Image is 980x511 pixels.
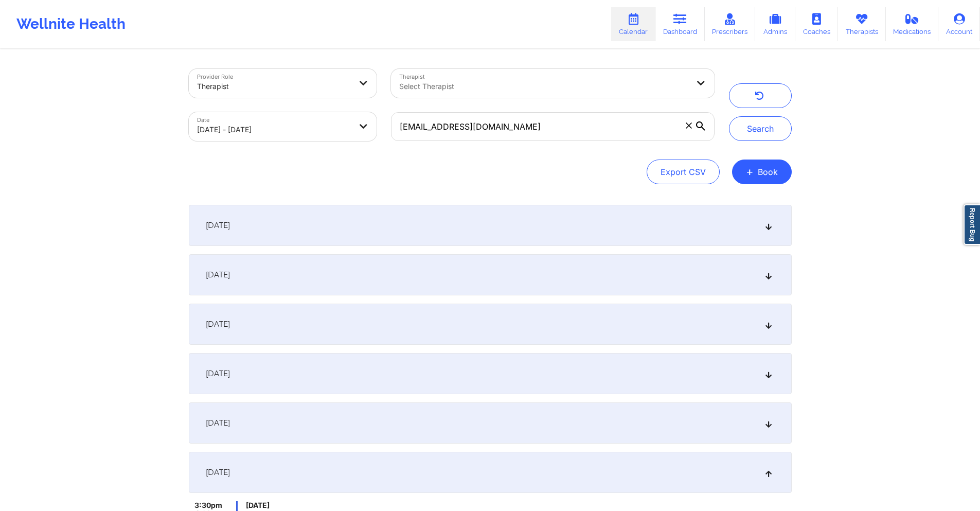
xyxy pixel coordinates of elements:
a: Therapists [838,7,886,41]
a: Dashboard [655,7,705,41]
a: Admins [755,7,795,41]
span: [DATE] [206,467,230,478]
span: + [746,169,754,174]
span: [DATE] [206,319,230,329]
span: [DATE] [206,220,230,231]
span: [DATE] [206,418,230,428]
span: 3:30pm [194,501,222,509]
a: Coaches [795,7,838,41]
input: Search by patient email [391,112,714,141]
button: Export CSV [647,160,720,184]
span: [DATE] [206,368,230,379]
span: [DATE] [246,501,426,509]
div: Therapist [197,75,351,98]
div: [DATE] - [DATE] [197,118,351,141]
a: Prescribers [705,7,756,41]
a: Account [938,7,980,41]
a: Medications [886,7,939,41]
button: +Book [732,160,792,184]
a: Calendar [611,7,655,41]
a: Report Bug [964,204,980,245]
span: [DATE] [206,270,230,280]
button: Search [729,116,792,141]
